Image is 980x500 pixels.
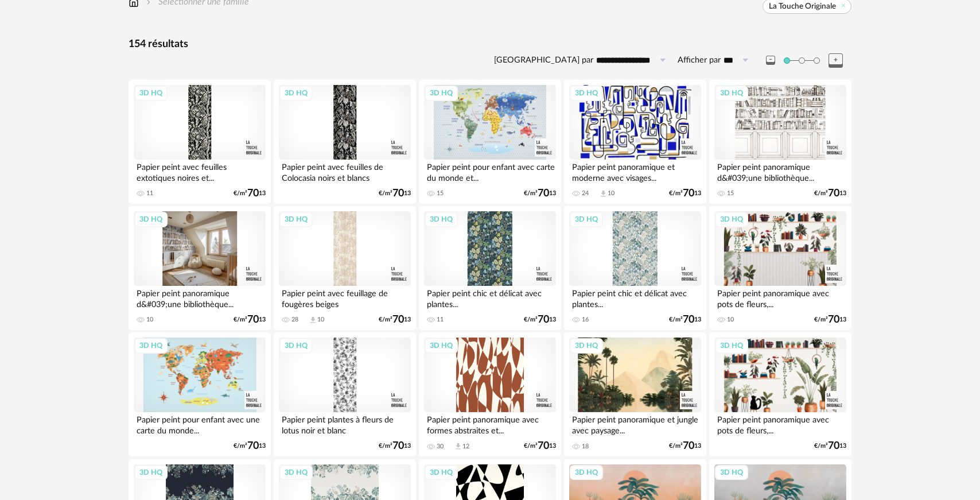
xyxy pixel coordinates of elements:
div: €/m² 13 [814,442,846,450]
div: €/m² 13 [669,189,701,197]
span: 70 [683,316,694,324]
div: Papier peint panoramique d&#039;une bibliothèque... [134,286,266,309]
div: €/m² 13 [379,442,411,450]
div: 10 [317,316,324,324]
div: €/m² 13 [234,442,266,450]
div: Papier peint avec feuilles extotiques noires et... [134,160,266,183]
div: Papier peint panoramique d&#039;une bibliothèque... [714,160,846,183]
div: 10 [146,316,153,324]
span: 70 [828,316,839,324]
div: 3D HQ [425,338,458,353]
div: 3D HQ [279,465,313,480]
span: Download icon [454,442,462,451]
div: Papier peint avec feuillage de fougères beiges [279,286,411,309]
a: 3D HQ Papier peint panoramique d&#039;une bibliothèque... 10 €/m²7013 [129,206,271,330]
a: 3D HQ Papier peint plantes à fleurs de lotus noir et blanc €/m²7013 [274,332,416,456]
div: €/m² 13 [814,316,846,324]
div: 3D HQ [134,86,168,100]
span: 70 [683,442,694,450]
div: €/m² 13 [234,316,266,324]
div: 28 [291,316,298,324]
div: 3D HQ [570,338,603,353]
a: 3D HQ Papier peint pour enfant avec carte du monde et... 15 €/m²7013 [419,80,561,204]
div: €/m² 13 [524,189,556,197]
a: 3D HQ Papier peint avec feuillage de fougères beiges 28 Download icon 10 €/m²7013 [274,206,416,330]
span: 70 [538,316,549,324]
div: 3D HQ [134,338,168,353]
label: Afficher par [678,55,721,66]
div: €/m² 13 [379,316,411,324]
div: €/m² 13 [669,442,701,450]
span: 70 [683,189,694,197]
div: 18 [582,443,589,451]
div: 3D HQ [279,86,313,100]
span: 70 [538,189,549,197]
div: 154 résultats [129,38,851,51]
a: 3D HQ Papier peint pour enfant avec une carte du monde... €/m²7013 [129,332,271,456]
div: 3D HQ [570,465,603,480]
div: Papier peint avec feuilles de Colocasia noirs et blancs [279,160,411,183]
div: Papier peint panoramique avec pots de fleurs,... [714,412,846,435]
div: 3D HQ [134,212,168,227]
div: 24 [582,189,589,197]
div: €/m² 13 [234,189,266,197]
div: 10 [727,316,734,324]
div: Papier peint chic et délicat avec plantes... [569,286,701,309]
div: 3D HQ [715,465,748,480]
div: 15 [437,189,444,197]
div: 3D HQ [425,86,458,100]
a: 3D HQ Papier peint chic et délicat avec plantes... 11 €/m²7013 [419,206,561,330]
div: 3D HQ [279,212,313,227]
span: 70 [392,189,404,197]
a: 3D HQ Papier peint panoramique avec pots de fleurs,... €/m²7013 [709,332,851,456]
div: 3D HQ [715,86,748,100]
label: [GEOGRAPHIC_DATA] par [494,55,593,66]
span: La Touche Originale [769,1,836,11]
div: Papier peint pour enfant avec carte du monde et... [424,160,556,183]
a: 3D HQ Papier peint avec feuilles extotiques noires et... 11 €/m²7013 [129,80,271,204]
div: €/m² 13 [524,442,556,450]
div: €/m² 13 [379,189,411,197]
div: Papier peint panoramique avec formes abstraites et... [424,412,556,435]
a: 3D HQ Papier peint panoramique d&#039;une bibliothèque... 15 €/m²7013 [709,80,851,204]
div: 3D HQ [570,86,603,100]
span: Download icon [599,189,608,198]
div: Papier peint pour enfant avec une carte du monde... [134,412,266,435]
div: €/m² 13 [669,316,701,324]
div: Papier peint panoramique avec pots de fleurs,... [714,286,846,309]
div: 3D HQ [715,212,748,227]
div: 12 [462,443,469,451]
div: 10 [608,189,615,197]
span: 70 [392,316,404,324]
a: 3D HQ Papier peint chic et délicat avec plantes... 16 €/m²7013 [564,206,706,330]
span: 70 [392,442,404,450]
a: 3D HQ Papier peint avec feuilles de Colocasia noirs et blancs €/m²7013 [274,80,416,204]
div: 15 [727,189,734,197]
div: 16 [582,316,589,324]
div: Papier peint panoramique et moderne avec visages... [569,160,701,183]
div: 11 [437,316,444,324]
span: 70 [828,189,839,197]
span: 70 [247,316,259,324]
span: Download icon [309,316,317,324]
span: 70 [828,442,839,450]
div: Papier peint plantes à fleurs de lotus noir et blanc [279,412,411,435]
div: 30 [437,443,444,451]
a: 3D HQ Papier peint panoramique et jungle avec paysage... 18 €/m²7013 [564,332,706,456]
div: 3D HQ [134,465,168,480]
div: €/m² 13 [524,316,556,324]
div: Papier peint panoramique et jungle avec paysage... [569,412,701,435]
div: €/m² 13 [814,189,846,197]
a: 3D HQ Papier peint panoramique avec formes abstraites et... 30 Download icon 12 €/m²7013 [419,332,561,456]
span: 70 [538,442,549,450]
div: 3D HQ [570,212,603,227]
div: 3D HQ [425,212,458,227]
div: 3D HQ [279,338,313,353]
div: 3D HQ [715,338,748,353]
span: 70 [247,442,259,450]
span: 70 [247,189,259,197]
div: 3D HQ [425,465,458,480]
a: 3D HQ Papier peint panoramique avec pots de fleurs,... 10 €/m²7013 [709,206,851,330]
div: Papier peint chic et délicat avec plantes... [424,286,556,309]
a: 3D HQ Papier peint panoramique et moderne avec visages... 24 Download icon 10 €/m²7013 [564,80,706,204]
